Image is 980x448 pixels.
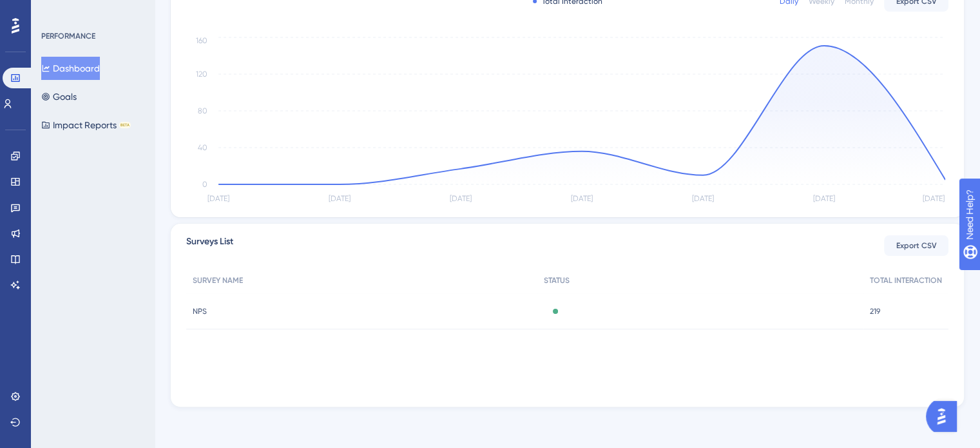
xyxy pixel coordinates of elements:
tspan: [DATE] [207,194,229,203]
div: PERFORMANCE [41,31,95,41]
span: 219 [870,306,880,317]
iframe: UserGuiding AI Assistant Launcher [926,397,965,436]
div: BETA [119,122,131,128]
button: Export CSV [884,235,948,256]
tspan: [DATE] [692,194,714,203]
span: Surveys List [186,234,233,257]
tspan: [DATE] [329,194,351,203]
tspan: 40 [198,143,207,152]
span: SURVEY NAME [193,275,243,286]
tspan: [DATE] [450,194,472,203]
tspan: 0 [202,180,207,189]
tspan: 120 [196,70,207,79]
span: Export CSV [896,240,937,251]
span: TOTAL INTERACTION [870,275,942,286]
tspan: [DATE] [923,194,945,203]
span: STATUS [544,275,570,286]
span: Need Help? [30,3,81,19]
button: Dashboard [41,57,100,80]
tspan: [DATE] [813,194,835,203]
button: Goals [41,85,77,108]
button: Impact ReportsBETA [41,113,131,137]
tspan: 160 [196,35,207,44]
tspan: 80 [198,106,207,115]
tspan: [DATE] [571,194,593,203]
span: NPS [193,306,207,317]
